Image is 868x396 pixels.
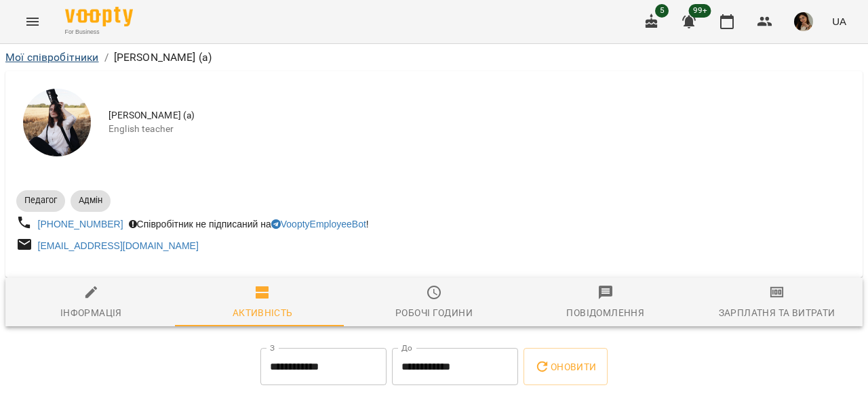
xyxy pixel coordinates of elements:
div: Зарплатня та Витрати [719,305,835,321]
div: Інформація [60,305,122,321]
button: Menu [16,5,49,38]
span: 5 [655,4,669,18]
span: UA [832,14,846,28]
div: Повідомлення [566,305,644,321]
img: Voopty Logo [65,7,133,26]
span: [PERSON_NAME] (а) [108,109,852,123]
span: Оновити [534,359,596,375]
a: [EMAIL_ADDRESS][DOMAIN_NAME] [38,240,199,251]
a: VooptyEmployeeBot [271,219,366,229]
div: Активність [233,305,293,321]
nav: breadcrumb [5,49,863,66]
p: [PERSON_NAME] (а) [114,49,212,66]
a: [PHONE_NUMBER] [38,219,123,229]
li: / [104,49,108,66]
span: 99+ [689,4,711,18]
a: Мої співробітники [5,51,99,64]
span: Педагог [16,194,65,206]
img: f4b1c49836f18aad7132af634467c68b.jpg [794,12,813,31]
span: Адмін [71,194,111,206]
span: For Business [65,28,133,37]
span: English teacher [108,123,852,136]
div: Робочі години [395,305,473,321]
button: UA [827,9,852,34]
div: Співробітник не підписаний на ! [126,215,372,234]
img: Корнєва Марина Володимирівна (а) [23,89,91,156]
button: Оновити [524,348,607,386]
